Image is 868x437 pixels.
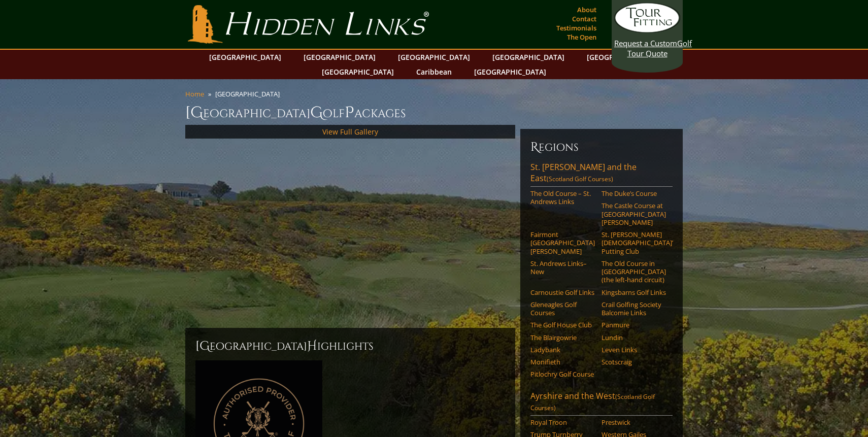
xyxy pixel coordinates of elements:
span: (Scotland Golf Courses) [530,392,655,412]
li: [GEOGRAPHIC_DATA] [215,89,284,98]
a: Pitlochry Golf Course [530,370,595,378]
a: St. [PERSON_NAME] and the East(Scotland Golf Courses) [530,161,673,187]
span: P [345,103,354,123]
a: Royal Troon [530,418,595,426]
a: Leven Links [602,346,666,354]
a: St. Andrews Links–New [530,259,595,276]
a: Fairmont [GEOGRAPHIC_DATA][PERSON_NAME] [530,230,595,255]
a: Gleneagles Golf Courses [530,300,595,317]
span: Request a Custom [614,38,677,48]
a: Home [185,89,204,98]
a: The Castle Course at [GEOGRAPHIC_DATA][PERSON_NAME] [602,201,666,226]
a: St. [PERSON_NAME] [DEMOGRAPHIC_DATA]’ Putting Club [602,230,666,255]
span: (Scotland Golf Courses) [547,175,613,183]
span: G [310,103,323,123]
a: Contact [570,12,599,26]
a: Ayrshire and the West(Scotland Golf Courses) [530,390,673,416]
a: Panmure [602,321,666,329]
a: The Blairgowrie [530,333,595,342]
a: [GEOGRAPHIC_DATA] [204,50,286,64]
a: Kingsbarns Golf Links [602,288,666,296]
a: View Full Gallery [322,127,378,137]
h6: Regions [530,139,673,155]
a: The Old Course – St. Andrews Links [530,189,595,206]
a: Request a CustomGolf Tour Quote [614,3,680,58]
a: [GEOGRAPHIC_DATA] [393,50,475,64]
a: Carnoustie Golf Links [530,288,595,296]
a: Caribbean [411,64,457,79]
a: [GEOGRAPHIC_DATA] [298,50,381,64]
span: H [307,338,317,354]
a: The Duke’s Course [602,189,666,197]
a: The Golf House Club [530,321,595,329]
a: [GEOGRAPHIC_DATA] [487,50,570,64]
a: [GEOGRAPHIC_DATA] [317,64,399,79]
a: Crail Golfing Society Balcomie Links [602,300,666,317]
a: About [575,3,599,17]
a: [GEOGRAPHIC_DATA] [582,50,664,64]
a: Ladybank [530,346,595,354]
h1: [GEOGRAPHIC_DATA] olf ackages [185,103,683,123]
a: Scotscraig [602,358,666,366]
a: The Old Course in [GEOGRAPHIC_DATA] (the left-hand circuit) [602,259,666,284]
a: Testimonials [554,21,599,35]
a: Lundin [602,333,666,342]
a: Monifieth [530,358,595,366]
a: [GEOGRAPHIC_DATA] [469,64,551,79]
a: Prestwick [602,418,666,426]
h2: [GEOGRAPHIC_DATA] ighlights [195,338,505,354]
a: The Open [564,30,599,44]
